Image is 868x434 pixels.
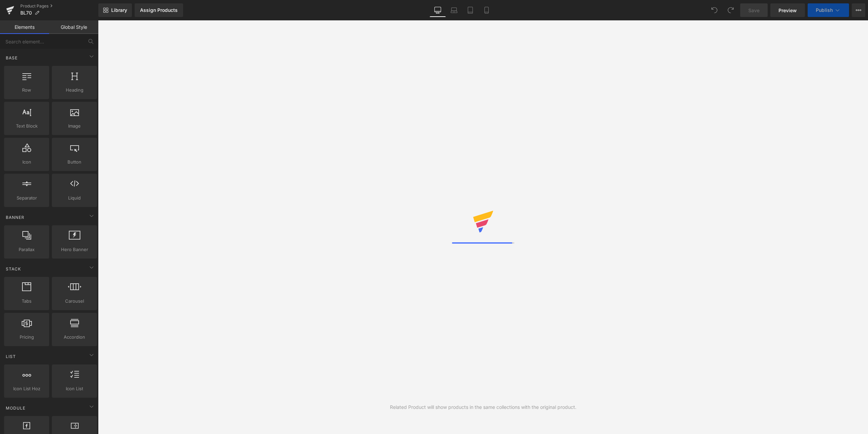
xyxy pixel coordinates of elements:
[140,7,178,13] div: Assign Products
[5,55,18,61] span: Base
[54,298,95,305] span: Carousel
[54,87,95,94] span: Heading
[724,3,737,17] button: Redo
[816,7,833,13] span: Publish
[852,3,865,17] button: More
[6,246,47,253] span: Parallax
[390,403,576,411] div: Related Product will show products in the same collections with the original product.
[98,3,132,17] a: New Library
[708,3,721,17] button: Undo
[6,334,47,341] span: Pricing
[54,246,95,253] span: Hero Banner
[478,3,495,17] a: Mobile
[54,122,95,130] span: Image
[5,405,26,411] span: Module
[430,3,446,17] a: Desktop
[54,385,95,392] span: Icon List
[5,266,22,272] span: Stack
[49,20,98,34] a: Global Style
[5,353,17,360] span: List
[5,214,25,221] span: Banner
[808,3,849,17] button: Publish
[770,3,805,17] a: Preview
[6,87,47,94] span: Row
[54,194,95,202] span: Liquid
[20,10,32,16] span: BL70
[6,385,47,392] span: Icon List Hoz
[778,7,797,14] span: Preview
[111,7,127,13] span: Library
[54,334,95,341] span: Accordion
[446,3,462,17] a: Laptop
[54,158,95,166] span: Button
[6,158,47,166] span: Icon
[462,3,478,17] a: Tablet
[20,3,98,9] a: Product Pages
[748,7,759,14] span: Save
[6,194,47,202] span: Separator
[6,298,47,305] span: Tabs
[6,122,47,130] span: Text Block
